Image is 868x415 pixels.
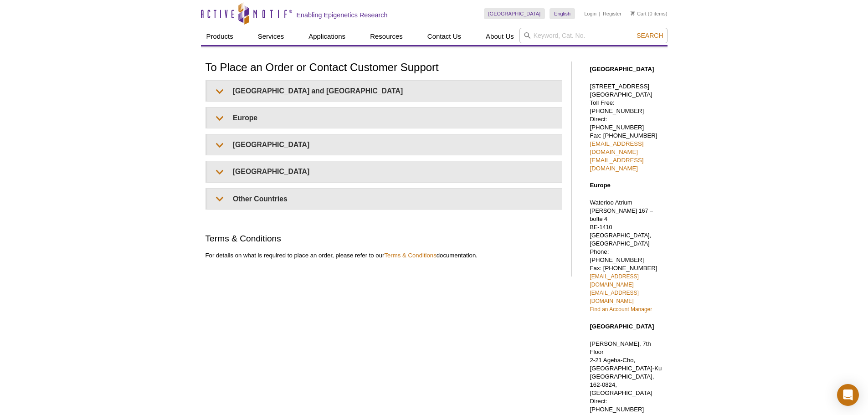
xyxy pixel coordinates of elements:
strong: [GEOGRAPHIC_DATA] [590,66,654,72]
h2: Enabling Epigenetics Research [297,11,388,19]
p: [STREET_ADDRESS] [GEOGRAPHIC_DATA] Toll Free: [PHONE_NUMBER] Direct: [PHONE_NUMBER] Fax: [PHONE_N... [590,82,663,173]
li: | [599,8,601,19]
a: English [550,8,575,19]
a: Terms & Conditions [384,252,436,259]
strong: [GEOGRAPHIC_DATA] [590,323,654,330]
a: Register [603,10,621,17]
a: Products [201,28,239,45]
a: Cart [631,10,647,17]
summary: Europe [207,108,562,128]
span: Search [637,32,663,39]
a: [EMAIL_ADDRESS][DOMAIN_NAME] [590,290,639,304]
a: Applications [303,28,351,45]
a: Find an Account Manager [590,306,652,313]
a: About Us [480,28,519,45]
a: [GEOGRAPHIC_DATA] [484,8,545,19]
a: Contact Us [422,28,467,45]
p: For details on what is required to place an order, please refer to our documentation. [205,251,562,260]
p: Waterloo Atrium Phone: [PHONE_NUMBER] Fax: [PHONE_NUMBER] [590,199,663,313]
li: (0 items) [631,8,668,19]
h2: Terms & Conditions [205,232,562,245]
a: [EMAIL_ADDRESS][DOMAIN_NAME] [590,157,644,172]
a: Services [252,28,290,45]
h1: To Place an Order or Contact Customer Support [205,61,562,75]
input: Keyword, Cat. No. [519,28,668,43]
a: Login [584,10,596,17]
div: Open Intercom Messenger [837,384,859,406]
summary: [GEOGRAPHIC_DATA] [207,134,562,155]
button: Search [634,31,666,40]
a: [EMAIL_ADDRESS][DOMAIN_NAME] [590,140,644,155]
span: [PERSON_NAME] 167 – boîte 4 BE-1410 [GEOGRAPHIC_DATA], [GEOGRAPHIC_DATA] [590,208,653,247]
summary: [GEOGRAPHIC_DATA] and [GEOGRAPHIC_DATA] [207,81,562,101]
a: Resources [365,28,408,45]
strong: Europe [590,182,611,189]
img: Your Cart [631,11,635,15]
summary: [GEOGRAPHIC_DATA] [207,161,562,182]
a: [EMAIL_ADDRESS][DOMAIN_NAME] [590,273,639,288]
summary: Other Countries [207,189,562,209]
